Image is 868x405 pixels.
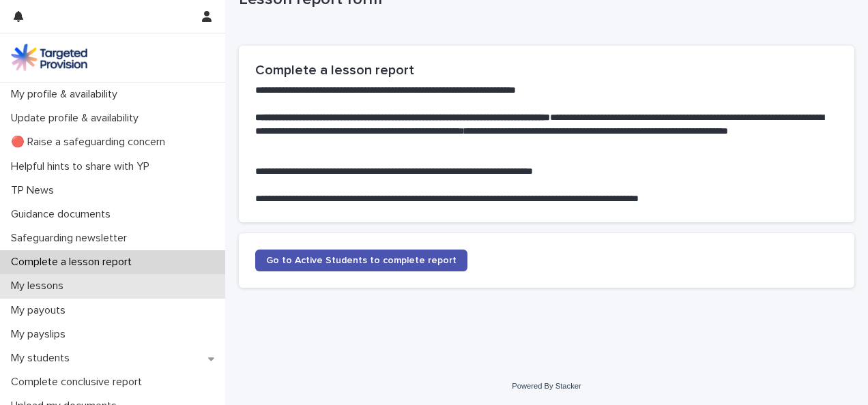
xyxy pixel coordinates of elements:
[5,352,81,365] p: My students
[255,62,838,78] h2: Complete a lesson report
[5,88,128,101] p: My profile & availability
[5,184,65,197] p: TP News
[5,328,76,341] p: My payslips
[11,44,87,71] img: M5nRWzHhSzIhMunXDL62
[5,376,153,389] p: Complete conclusive report
[512,382,581,390] a: Powered By Stacker
[266,256,457,265] span: Go to Active Students to complete report
[5,160,160,173] p: Helpful hints to share with YP
[5,112,149,125] p: Update profile & availability
[5,280,74,292] p: My lessons
[5,304,76,317] p: My payouts
[255,250,467,271] a: Go to Active Students to complete report
[5,232,138,245] p: Safeguarding newsletter
[5,256,143,269] p: Complete a lesson report
[5,208,121,221] p: Guidance documents
[5,136,176,149] p: 🔴 Raise a safeguarding concern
